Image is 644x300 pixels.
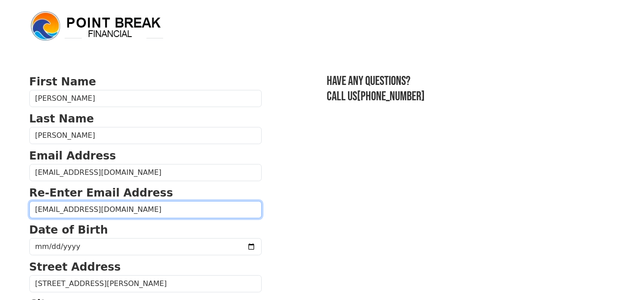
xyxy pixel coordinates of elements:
[29,150,116,162] strong: Email Address
[327,74,615,89] h3: Have any questions?
[29,127,262,144] input: Last Name
[29,90,262,107] input: First Name
[29,75,96,88] strong: First Name
[357,89,425,104] a: [PHONE_NUMBER]
[29,164,262,181] input: Email Address
[29,201,262,218] input: Re-Enter Email Address
[29,224,108,236] strong: Date of Birth
[29,261,121,273] strong: Street Address
[29,112,94,125] strong: Last Name
[29,187,173,199] strong: Re-Enter Email Address
[29,10,165,42] img: logo.png
[29,275,262,292] input: Street Address
[327,89,615,104] h3: Call us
